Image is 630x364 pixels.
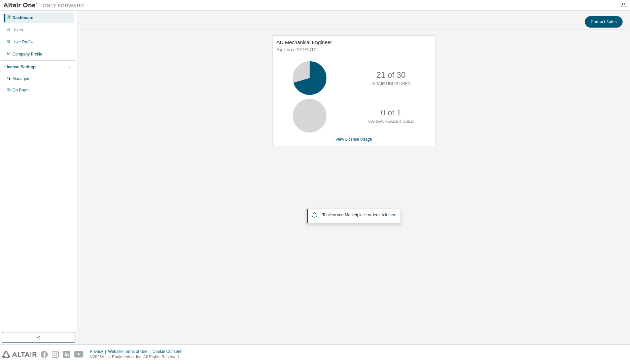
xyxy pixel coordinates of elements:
p: © 2025 Altair Engineering, Inc. All Rights Reserved. [90,354,185,360]
span: To view your click [322,213,396,217]
img: Altair One [3,2,87,9]
div: Privacy [90,349,108,354]
img: altair_logo.svg [2,351,37,358]
div: Company Profile [12,51,42,57]
img: linkedin.svg [63,351,70,358]
div: License Settings [4,64,36,70]
p: 0 of 1 [381,107,401,118]
a: View License Usage [336,137,372,142]
div: On Prem [12,87,29,93]
div: Dashboard [12,15,34,21]
p: 21 of 30 [376,69,406,81]
button: Contact Sales [585,16,623,28]
span: AU Mechanical Engineer [277,39,332,45]
div: User Profile [12,39,34,45]
img: instagram.svg [52,351,59,358]
div: Users [12,27,23,33]
img: youtube.svg [74,351,84,358]
p: Expires on [DATE] UTC [277,47,429,53]
img: facebook.svg [41,351,48,358]
a: here [388,213,396,217]
em: Marketplace orders [345,213,380,217]
div: Managed [12,76,29,81]
p: ALTAIR UNITS USED [372,81,411,87]
p: CATIAV5READER USED [368,119,414,124]
div: Cookie Consent [152,349,185,354]
div: Website Terms of Use [108,349,152,354]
